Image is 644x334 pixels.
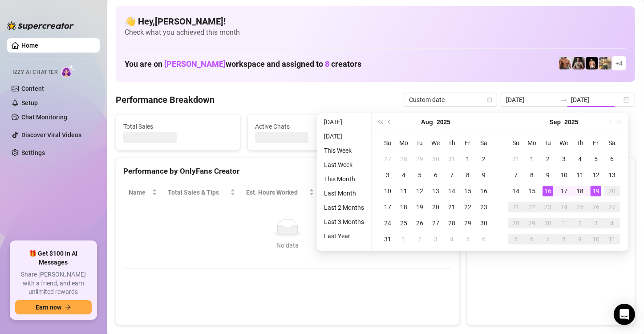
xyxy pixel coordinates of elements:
span: arrow-right [65,304,71,310]
div: Est. Hours Worked [246,187,307,197]
span: Izzy AI Chatter [12,68,57,77]
img: AI Chatter [61,65,75,77]
img: David [559,57,571,69]
a: Home [21,42,38,49]
span: 🎁 Get $100 in AI Messages [15,249,92,267]
th: Sales / Hour [320,184,379,201]
img: Marcus [572,57,585,69]
span: Sales / Hour [325,187,367,197]
img: Novela_Papi [586,57,598,69]
span: Total Sales & Tips [168,187,228,197]
span: Total Sales [123,122,233,131]
input: Start date [506,95,557,105]
a: Discover Viral Videos [21,131,81,138]
span: [PERSON_NAME] [164,59,226,69]
a: Setup [21,99,38,106]
th: Chat Conversion [379,184,452,201]
div: Sales by OnlyFans Creator [474,165,628,177]
span: swap-right [560,96,567,103]
span: Check what you achieved this month [125,28,626,37]
th: Total Sales & Tips [162,184,241,201]
div: Performance by OnlyFans Creator [123,165,452,177]
button: Earn nowarrow-right [15,300,92,314]
span: Messages Sent [387,122,496,131]
span: Active Chats [255,122,365,131]
span: + 4 [616,58,623,68]
a: Chat Monitoring [21,114,67,121]
h4: Performance Breakdown [116,94,215,106]
span: Chat Conversion [384,187,439,197]
span: Earn now [36,304,61,311]
div: No data [132,240,443,250]
th: Name [123,184,162,201]
span: Name [129,187,150,197]
input: End date [571,95,622,105]
div: Open Intercom Messenger [614,304,635,325]
span: Custom date [409,93,492,106]
span: to [560,96,567,103]
a: Settings [21,149,45,156]
span: Share [PERSON_NAME] with a friend, and earn unlimited rewards [15,270,92,297]
span: calendar [487,97,492,102]
h1: You are on workspace and assigned to creators [125,59,361,69]
img: Mr [599,57,612,69]
a: Content [21,85,44,92]
span: 8 [325,59,329,69]
h4: 👋 Hey, [PERSON_NAME] ! [125,15,626,28]
img: logo-BBDzfeDw.svg [7,21,74,30]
